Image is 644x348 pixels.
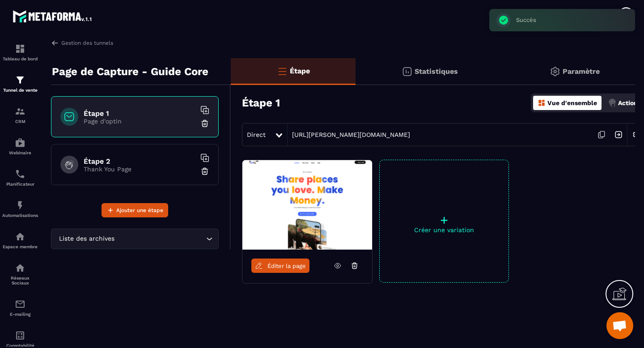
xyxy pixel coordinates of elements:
p: Comptabilité [2,343,38,348]
h6: Étape 2 [84,157,195,166]
input: Search for option [116,234,204,244]
a: social-networksocial-networkRéseaux Sociaux [2,256,38,292]
p: Paramètre [563,67,600,76]
a: formationformationCRM [2,99,38,131]
p: Actions [618,99,641,106]
img: formation [15,75,25,85]
img: dashboard-orange.40269519.svg [538,99,546,107]
img: social-network [15,263,25,273]
p: Planificateur [2,182,38,187]
p: E-mailing [2,312,38,317]
button: Ajouter une étape [102,203,168,217]
a: formationformationTunnel de vente [2,68,38,99]
a: formationformationTableau de bord [2,37,38,68]
img: arrow [51,39,59,47]
p: Thank You Page [84,166,195,173]
p: Vue d'ensemble [547,99,597,106]
span: Direct [247,131,266,138]
img: arrow-next.bcc2205e.svg [610,126,627,143]
p: Tableau de bord [2,56,38,61]
a: automationsautomationsEspace membre [2,225,38,256]
p: Créer une variation [380,226,508,233]
img: scheduler [15,169,25,179]
img: logo [13,8,93,24]
a: Éditer la page [251,259,309,273]
p: Espace membre [2,244,38,249]
img: trash [200,119,209,128]
p: Automatisations [2,213,38,218]
p: Réseaux Sociaux [2,276,38,285]
img: stats.20deebd0.svg [402,66,412,77]
img: image [242,160,372,250]
h6: Étape 1 [84,109,195,118]
img: automations [15,137,25,148]
img: formation [15,43,25,54]
a: [URL][PERSON_NAME][DOMAIN_NAME] [288,131,410,138]
span: Ajouter une étape [116,206,163,215]
img: setting-gr.5f69749f.svg [550,66,560,77]
img: bars-o.4a397970.svg [277,66,288,76]
img: formation [15,106,25,117]
div: Search for option [51,229,219,249]
img: email [15,299,25,310]
a: Gestion des tunnels [51,39,113,47]
span: Liste des archives [57,234,116,244]
a: emailemailE-mailing [2,292,38,323]
p: Tunnel de vente [2,88,38,93]
a: automationsautomationsWebinaire [2,131,38,162]
p: Page d'optin [84,118,195,125]
img: automations [15,200,25,211]
img: accountant [15,330,25,341]
a: automationsautomationsAutomatisations [2,193,38,225]
p: Page de Capture - Guide Core [52,63,208,81]
img: trash [200,167,209,176]
a: schedulerschedulerPlanificateur [2,162,38,193]
p: CRM [2,119,38,124]
p: Étape [290,67,310,75]
img: actions.d6e523a2.png [608,99,616,107]
p: Statistiques [415,67,458,76]
img: automations [15,231,25,242]
h3: Étape 1 [242,97,280,109]
a: Ouvrir le chat [606,312,633,339]
span: Éditer la page [267,263,306,269]
p: Webinaire [2,150,38,155]
p: + [380,214,508,226]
